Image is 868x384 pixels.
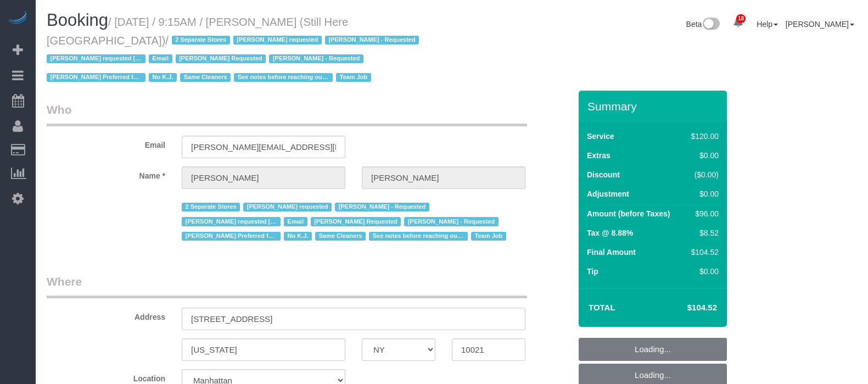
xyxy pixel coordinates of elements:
div: $96.00 [687,208,719,219]
div: ($0.00) [687,169,719,180]
label: Adjustment [587,188,629,199]
input: Last Name [362,166,525,189]
span: See notes before reaching out to customer [234,73,333,82]
span: Same Cleaners [315,232,366,241]
label: Service [587,131,614,142]
span: [PERSON_NAME] requested [STREET_ADDRESS] [47,54,145,63]
span: Same Cleaners [180,73,231,82]
legend: Who [47,102,527,126]
div: $104.52 [687,247,719,258]
span: Booking [47,10,108,30]
h4: $104.52 [654,303,717,313]
span: Team Job [471,232,506,241]
span: [PERSON_NAME] - Requested [269,54,363,63]
input: Email [182,136,345,158]
input: First Name [182,166,345,189]
strong: Total [589,303,615,312]
span: [PERSON_NAME] requested [243,203,332,212]
span: [PERSON_NAME] requested [233,36,322,44]
label: Final Amount [587,247,636,258]
label: Name * [38,166,173,181]
a: Help [757,20,778,29]
span: [PERSON_NAME] - Requested [404,217,498,226]
label: Location [38,369,173,384]
img: Automaid Logo [7,11,29,26]
label: Email [38,136,173,151]
span: No K.J. [149,73,177,82]
label: Discount [587,169,620,180]
a: [PERSON_NAME] [786,20,854,29]
div: $0.00 [687,266,719,277]
input: City [182,338,345,361]
span: [PERSON_NAME] - Requested [335,203,429,212]
div: $0.00 [687,150,719,161]
small: / [DATE] / 9:15AM / [PERSON_NAME] (Still Here [GEOGRAPHIC_DATA]) [47,16,422,84]
a: 18 [727,11,749,35]
span: [PERSON_NAME] requested [STREET_ADDRESS] [182,217,281,226]
label: Extras [587,150,611,161]
div: $0.00 [687,188,719,199]
label: Tip [587,266,598,277]
span: [PERSON_NAME] Requested [176,54,266,63]
span: Team Job [336,73,371,82]
img: New interface [702,18,720,32]
span: [PERSON_NAME] Preferred for [STREET_ADDRESS][PERSON_NAME] [47,73,145,82]
label: Amount (before Taxes) [587,208,670,219]
span: 2 Separate Stores [182,203,240,212]
span: / [47,35,422,84]
span: Email [284,217,307,226]
span: 2 Separate Stores [172,36,230,44]
span: [PERSON_NAME] Preferred for [STREET_ADDRESS][PERSON_NAME] [182,232,281,241]
label: Address [38,308,173,322]
input: Zip Code [452,338,525,361]
legend: Where [47,274,527,298]
span: 18 [736,14,746,23]
span: See notes before reaching out to customer [369,232,468,241]
h3: Summary [587,100,721,113]
span: Email [149,54,172,63]
div: $120.00 [687,131,719,142]
a: Beta [686,20,720,29]
span: [PERSON_NAME] - Requested [325,36,419,44]
div: $8.52 [687,227,719,238]
span: [PERSON_NAME] Requested [311,217,401,226]
label: Tax @ 8.88% [587,227,633,238]
span: No K.J. [284,232,312,241]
